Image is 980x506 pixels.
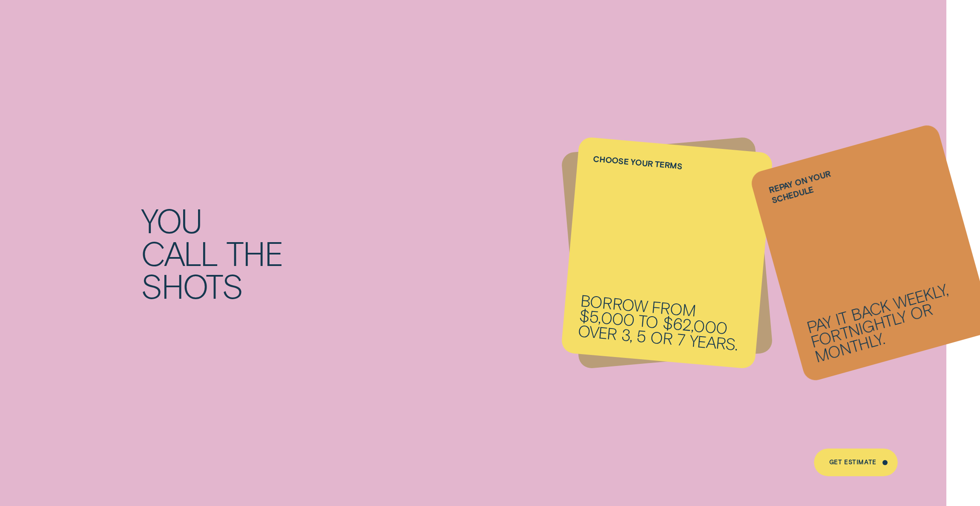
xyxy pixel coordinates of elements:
p: Pay it back weekly, fortnightly or monthly. [805,277,975,364]
div: You call the shots [141,204,485,302]
h2: You call the shots [136,204,490,302]
label: Repay on your schedule [767,161,860,206]
a: Get Estimate [814,449,898,476]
